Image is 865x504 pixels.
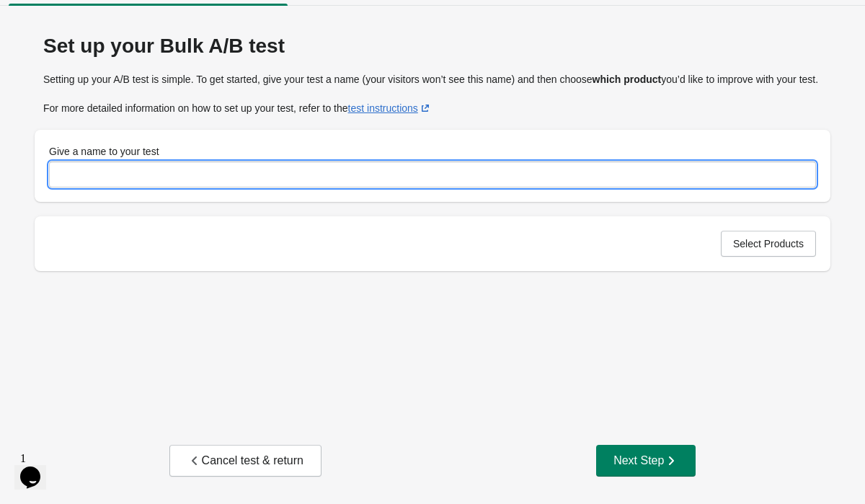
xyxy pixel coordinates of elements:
[14,446,61,490] iframe: chat widget
[43,72,822,87] p: Setting up your A/B test is simple. To get started, give your test a name (your visitors won’t se...
[613,454,678,468] div: Next Step
[43,35,822,58] div: Set up your Bulk A/B test
[596,445,696,477] button: Next Step
[721,231,816,257] button: Select Products
[49,144,159,159] label: Give a name to your test
[593,74,662,85] strong: which product
[43,101,822,115] p: For more detailed information on how to set up your test, refer to the
[348,102,432,114] a: test instructions
[187,454,303,468] div: Cancel test & return
[733,238,804,249] span: Select Products
[169,445,321,477] button: Cancel test & return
